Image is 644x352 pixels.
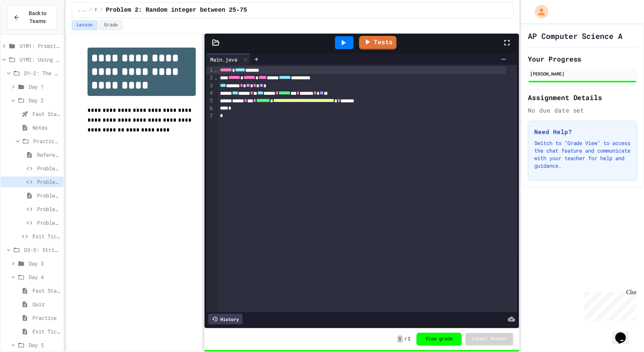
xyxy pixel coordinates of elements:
[528,92,637,103] h2: Assignment Details
[32,110,60,118] span: Fast Start - Quiz
[106,6,247,15] span: Problem 2: Random integer between 25-75
[404,336,407,342] span: /
[206,90,214,97] div: 4
[78,7,86,13] span: ...
[208,314,243,324] div: History
[95,7,97,13] span: Practice (15 mins)
[527,3,550,20] div: My Account
[72,20,98,30] button: Lesson
[472,336,507,342] span: Submit Answer
[29,259,60,267] span: Day 3
[214,75,218,81] span: Fold line
[206,54,251,65] div: Main.java
[37,191,60,199] span: Problem 3: Running programs
[32,300,60,308] span: Quiz
[581,289,636,321] iframe: chat widget
[417,333,462,346] button: View grade
[206,97,214,105] div: 5
[530,70,635,77] div: [PERSON_NAME]
[534,139,631,170] p: Switch to "Grade View" to access the chat feature and communicate with your teacher for help and ...
[206,105,214,113] div: 6
[20,42,60,50] span: U1M1: Primitives, Variables, Basic I/O
[7,5,57,29] button: Back to Teams
[29,96,60,104] span: Day 2
[534,127,631,136] h3: Need Help?
[24,246,60,254] span: D3-5: Strings
[528,106,637,115] div: No due date set
[99,20,123,30] button: Grade
[408,336,410,342] span: 1
[206,56,241,63] div: Main.java
[29,273,60,281] span: Day 4
[359,36,397,49] a: Tests
[612,322,636,344] iframe: chat widget
[29,341,60,349] span: Day 5
[32,124,60,131] span: Notes
[24,69,60,77] span: D1-2: The Math Class
[32,314,60,322] span: Practice
[20,56,60,63] span: U1M2: Using Classes and Objects
[33,137,60,145] span: Practice (15 mins)
[32,287,60,295] span: Fast Start
[89,7,92,13] span: /
[37,205,60,213] span: Problem 4
[37,164,60,172] span: Problem 1: Random number between 1-100
[466,333,513,345] button: Submit Answer
[206,112,214,120] div: 7
[206,74,214,82] div: 2
[29,83,60,91] span: Day 1
[528,31,623,41] h1: AP Computer Science A
[32,232,60,240] span: Exit Ticket
[37,219,60,227] span: Problem 5
[37,151,60,159] span: Reference link
[3,3,52,48] div: Chat with us now!Close
[206,82,214,90] div: 3
[397,335,403,343] span: 1
[528,54,637,64] h2: Your Progress
[32,327,60,335] span: Exit Ticket
[100,7,103,13] span: /
[25,9,51,25] span: Back to Teams
[37,178,60,186] span: Problem 2: Random integer between 25-75
[214,67,218,73] span: Fold line
[206,66,214,74] div: 1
